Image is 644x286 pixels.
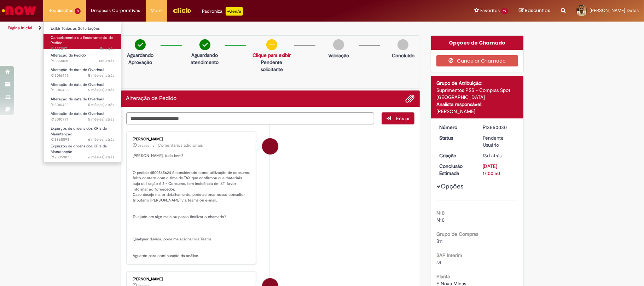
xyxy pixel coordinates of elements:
a: Exibir Todas as Solicitações [43,25,121,33]
img: check-circle-green.png [135,39,146,50]
span: R12868893 [51,137,114,142]
button: Cancelar Chamado [436,55,518,66]
ul: Requisições [43,21,121,162]
span: Alteração de data de Overhaul [51,82,104,87]
a: Aberto R13016445 : Alteração de data de Overhaul [43,66,121,79]
span: 5 mês(es) atrás [88,73,114,78]
span: 5d atrás [100,46,114,51]
a: Aberto R13570971 : Cancelamento ou Encerramento de Pedido [43,34,121,49]
span: Expurgos de ordens dos KPIs de Manutenção [51,144,107,154]
span: Requisições [48,7,73,14]
p: [PERSON_NAME], tudo bem? O pedido 4500865624 é considerado como utilização de consumo, feito cont... [133,153,251,258]
time: 08/05/2025 12:02:32 [88,87,114,93]
button: Adicionar anexos [405,94,414,103]
span: s4 [436,259,441,265]
div: [PERSON_NAME] [133,277,251,281]
span: 5 mês(es) atrás [88,102,114,107]
span: R13016422 [51,102,114,108]
small: Comentários adicionais [158,142,203,148]
span: R13016445 [51,73,114,78]
span: R13016435 [51,87,114,93]
div: Fátima Aparecida Mendes Pedreira [262,138,278,154]
span: [PERSON_NAME] Datas [590,7,639,13]
p: +GenAi [226,7,243,16]
b: Grupo de Compras [436,231,478,237]
a: Aberto R12868893 : Expurgos de ordens dos KPIs de Manutenção [43,125,121,140]
a: Rascunhos [519,7,550,14]
img: img-circle-grey.png [398,39,408,50]
p: Aguardando atendimento [188,52,221,66]
b: SAP Interim [436,252,462,258]
div: [PERSON_NAME] [133,137,251,141]
span: Alteração de Pedido [51,53,86,58]
b: Planta [436,273,450,280]
span: R13010991 [51,117,114,122]
span: Alteração de data de Overhaul [51,97,104,102]
div: Pendente Usuário [483,134,516,148]
b: N10 [436,210,445,216]
span: Cancelamento ou Encerramento de Pedido [51,35,113,46]
button: Enviar [382,112,414,124]
span: 13d atrás [483,152,502,159]
img: check-circle-green.png [199,39,210,50]
time: 19/09/2025 11:00:49 [99,58,114,64]
p: Pendente solicitante [253,59,291,73]
time: 29/03/2025 12:47:39 [88,137,114,142]
span: 19 [501,8,508,14]
div: 19/09/2025 11:00:47 [483,152,516,159]
span: Expurgos de ordens dos KPIs de Manutenção [51,126,107,137]
span: N10 [436,217,445,223]
img: click_logo_yellow_360x200.png [173,5,192,16]
h2: Alteração de Pedido Histórico de tíquete [126,95,177,102]
span: 5 mês(es) atrás [88,117,114,122]
a: Aberto R13016422 : Alteração de data de Overhaul [43,95,121,109]
span: 7d atrás [138,144,149,148]
div: Suprimentos PSS - Compras Spot [GEOGRAPHIC_DATA] [436,87,518,101]
span: 13d atrás [99,58,114,64]
a: Aberto R12835987 : Expurgos de ordens dos KPIs de Manutenção [43,142,121,158]
time: 20/03/2025 16:33:16 [88,154,114,160]
span: Rascunhos [525,7,550,14]
a: Aberto R13550030 : Alteração de Pedido [43,52,121,65]
span: 8 [75,8,81,14]
img: circle-minus.png [266,39,277,50]
span: Alteração de data de Overhaul [51,111,104,116]
ul: Trilhas de página [5,22,424,35]
time: 07/05/2025 09:12:18 [88,117,114,122]
a: Clique para exibir [253,52,291,58]
a: Página inicial [8,25,32,31]
img: ServiceNow [1,4,37,18]
span: Enviar [396,115,410,122]
dt: Criação [434,152,477,159]
textarea: Digite sua mensagem aqui... [126,112,375,125]
span: Favoritos [480,7,500,14]
img: img-circle-grey.png [333,39,344,50]
dt: Conclusão Estimada [434,163,477,177]
dt: Número [434,124,477,131]
div: Opções do Chamado [431,36,523,50]
div: [DATE] 17:00:50 [483,163,516,177]
span: 6 mês(es) atrás [88,154,114,160]
div: [PERSON_NAME] [436,108,518,115]
time: 08/05/2025 12:00:33 [88,102,114,107]
p: Concluído [392,52,414,59]
p: Aguardando Aprovação [124,52,157,66]
time: 26/09/2025 14:53:20 [100,46,114,51]
a: Aberto R13016435 : Alteração de data de Overhaul [43,81,121,94]
time: 25/09/2025 08:56:04 [138,144,149,148]
time: 08/05/2025 12:04:31 [88,73,114,78]
p: Validação [328,52,349,59]
span: B11 [436,238,443,244]
div: Padroniza [202,7,243,16]
span: Alteração de data de Overhaul [51,67,104,72]
span: 6 mês(es) atrás [88,137,114,142]
div: Analista responsável: [436,101,518,108]
dt: Status [434,134,477,141]
a: Aberto R13010991 : Alteração de data de Overhaul [43,110,121,123]
span: R13550030 [51,58,114,64]
time: 19/09/2025 11:00:47 [483,152,502,159]
div: R13550030 [483,124,516,131]
span: R12835987 [51,154,114,160]
span: R13570971 [51,46,114,52]
div: Grupo de Atribuição: [436,80,518,87]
